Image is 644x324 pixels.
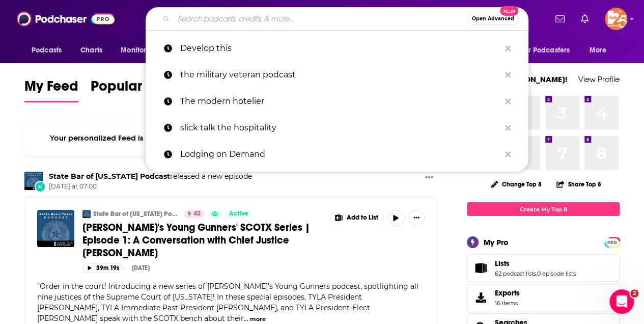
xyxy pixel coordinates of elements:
[582,41,620,60] button: open menu
[408,210,425,226] button: Show More Button
[180,35,500,62] p: Develop this
[37,282,418,323] span: Order in the court! Introducing a new series of [PERSON_NAME]’s Young Gunners podcast, spotlighti...
[24,172,43,190] img: State Bar of Texas Podcast
[536,270,537,277] span: ,
[485,178,548,191] button: Change Top 8
[146,115,528,141] a: slick talk the hospitality
[551,10,569,28] a: Show notifications dropdown
[250,315,266,323] button: more
[484,237,509,247] div: My Pro
[17,9,115,29] img: Podchaser - Follow, Share and Rate Podcasts
[35,181,46,192] div: New Episode
[74,41,108,60] a: Charts
[80,43,102,58] span: Charts
[82,221,310,259] span: [PERSON_NAME]'s Young Gunners' SCOTX Series | Episode 1: A Conversation with Chief Justice [PERSO...
[146,62,528,88] a: the military veteran podcast
[495,259,576,268] a: Lists
[225,210,252,218] a: Active
[470,290,491,305] span: Exports
[590,43,607,58] span: More
[500,6,518,16] span: New
[184,210,205,218] a: 42
[37,282,418,323] span: "
[82,221,323,259] a: [PERSON_NAME]'s Young Gunners' SCOTX Series | Episode 1: A Conversation with Chief Justice [PERSO...
[93,210,177,218] a: State Bar of [US_STATE] Podcast
[495,270,536,277] a: 62 podcast lists
[470,261,491,275] a: Lists
[244,314,248,323] span: ...
[606,238,618,246] a: PRO
[467,254,620,282] span: Lists
[37,210,74,247] img: TYLA's Young Gunners' SCOTX Series | Episode 1: A Conversation with Chief Justice Jimmy Blacklock
[495,288,520,298] span: Exports
[146,141,528,168] a: Lodging on Demand
[91,77,177,101] span: Popular Feed
[24,77,78,102] a: My Feed
[180,115,500,141] p: slick talk the hospitality
[495,259,510,268] span: Lists
[49,182,252,191] span: [DATE] at 07:00
[606,238,618,246] span: PRO
[146,35,528,62] a: Develop this
[521,43,570,58] span: For Podcasters
[467,284,620,311] a: Exports
[605,8,627,30] span: Logged in as kerrifulks
[495,300,520,307] span: 16 items
[347,214,378,222] span: Add to List
[467,202,620,216] a: Create My Top 8
[472,16,514,21] span: Open Advanced
[114,41,170,60] button: open menu
[49,172,252,181] h3: released a new episode
[82,210,91,218] img: State Bar of Texas Podcast
[577,10,593,28] a: Show notifications dropdown
[24,41,75,60] button: open menu
[91,77,177,102] a: Popular Feed
[24,77,78,101] span: My Feed
[82,263,124,273] button: 39m 19s
[605,8,627,30] button: Show profile menu
[537,270,576,277] a: 0 episode lists
[24,121,437,155] div: Your personalized Feed is curated based on the Podcasts, Creators, Users, and Lists that you Follow.
[556,174,602,194] button: Share Top 8
[193,209,201,219] span: 42
[630,289,638,298] span: 2
[180,88,500,115] p: The modern hotelier
[578,74,620,84] a: View Profile
[49,172,170,181] a: State Bar of Texas Podcast
[146,88,528,115] a: The modern hotelier
[121,43,157,58] span: Monitoring
[514,41,584,60] button: open menu
[467,13,519,25] button: Open AdvancedNew
[174,11,467,27] input: Search podcasts, credits, & more...
[330,210,383,226] button: Show More Button
[421,172,437,184] button: Show More Button
[609,289,634,314] iframe: Intercom live chat
[146,7,528,31] div: Search podcasts, credits, & more...
[132,264,150,272] div: [DATE]
[229,209,248,219] span: Active
[32,43,62,58] span: Podcasts
[605,8,627,30] img: User Profile
[180,141,500,168] p: Lodging on Demand
[180,62,500,88] p: the military veteran podcast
